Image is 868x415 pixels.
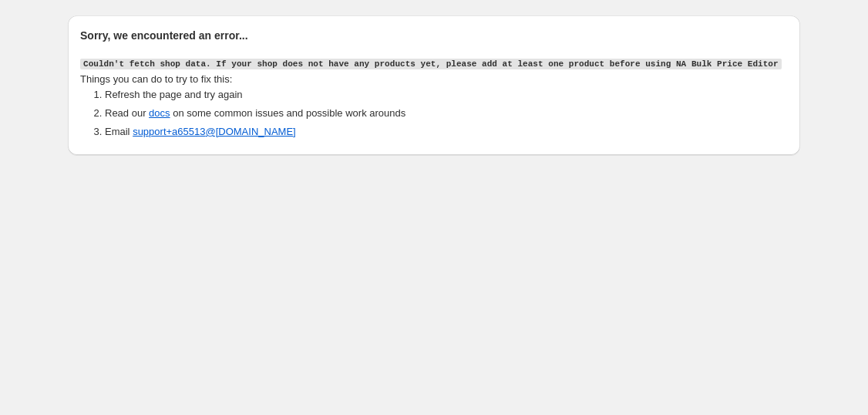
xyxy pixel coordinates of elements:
[105,87,788,103] li: Refresh the page and try again
[105,124,788,140] li: Email
[105,106,788,121] li: Read our on some common issues and possible work arounds
[133,126,296,137] a: support+a65513@[DOMAIN_NAME]
[80,28,788,43] h2: Sorry, we encountered an error...
[80,59,782,69] code: Couldn't fetch shop data. If your shop does not have any products yet, please add at least one pr...
[80,73,232,85] span: Things you can do to try to fix this:
[149,107,170,119] a: docs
